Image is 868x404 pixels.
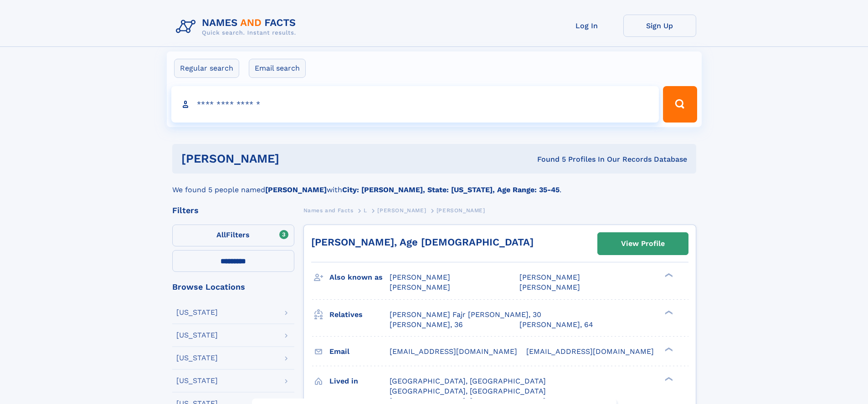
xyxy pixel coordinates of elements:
span: [GEOGRAPHIC_DATA], [GEOGRAPHIC_DATA] [390,387,546,395]
img: Logo Names and Facts [172,15,303,39]
label: Filters [172,225,294,246]
div: ❯ [663,272,673,278]
span: [EMAIL_ADDRESS][DOMAIN_NAME] [526,347,654,356]
span: [EMAIL_ADDRESS][DOMAIN_NAME] [390,347,517,356]
div: Browse Locations [172,283,294,291]
span: [PERSON_NAME] [519,283,580,291]
div: [US_STATE] [176,354,218,362]
h3: Email [329,344,390,359]
div: We found 5 people named with . [172,174,696,195]
a: Sign Up [623,15,696,37]
h3: Lived in [329,373,390,389]
div: [US_STATE] [176,332,218,339]
div: ❯ [663,346,673,352]
a: L [364,205,367,216]
div: [US_STATE] [176,377,218,384]
h3: Also known as [329,270,390,285]
button: Search Button [663,86,697,123]
span: All [216,230,226,239]
span: [PERSON_NAME] [519,273,580,281]
span: [PERSON_NAME] [390,283,450,291]
span: [PERSON_NAME] [390,273,450,281]
label: Regular search [174,59,239,78]
div: Filters [172,206,294,215]
div: Found 5 Profiles In Our Records Database [408,154,687,164]
a: [PERSON_NAME], 64 [519,320,593,330]
b: [PERSON_NAME] [265,185,327,194]
div: [US_STATE] [176,309,218,316]
a: [PERSON_NAME], 36 [390,320,463,330]
a: [PERSON_NAME] Fajr [PERSON_NAME], 30 [390,310,541,320]
input: search input [171,86,659,123]
a: Names and Facts [303,205,354,216]
a: Log In [550,15,623,37]
div: ❯ [663,309,673,315]
a: [PERSON_NAME] [377,205,426,216]
span: [PERSON_NAME] [437,207,485,214]
a: [PERSON_NAME], Age [DEMOGRAPHIC_DATA] [311,236,534,248]
div: ❯ [663,376,673,382]
span: L [364,207,367,214]
h3: Relatives [329,307,390,322]
span: [GEOGRAPHIC_DATA], [GEOGRAPHIC_DATA] [390,377,546,385]
label: Email search [249,59,306,78]
div: View Profile [621,233,665,254]
h1: [PERSON_NAME] [181,153,408,164]
b: City: [PERSON_NAME], State: [US_STATE], Age Range: 35-45 [342,185,560,194]
span: [PERSON_NAME] [377,207,426,214]
a: View Profile [598,233,688,255]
